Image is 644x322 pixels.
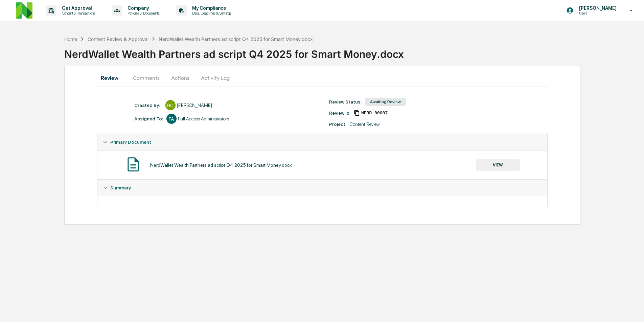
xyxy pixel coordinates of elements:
p: Data, Deadlines & Settings [187,11,235,16]
div: Home [64,36,77,42]
div: Created By: ‎ ‎ [134,102,162,108]
span: Primary Document [110,139,151,145]
div: Primary Document [97,134,548,150]
p: Content & Transactions [56,11,98,16]
div: Content Review & Approval [88,36,148,42]
p: Policies & Documents [122,11,163,16]
div: Primary Document [97,150,548,179]
div: [PERSON_NAME] [177,102,212,108]
div: NerdWallet Wealth Partners ad script Q4 2025 for Smart Money.docx [159,36,313,42]
div: Assigned To: [134,116,163,121]
span: 5b9b3245-9ebe-4cab-bfce-23b0d904fa47 [361,110,388,116]
p: [PERSON_NAME] [574,5,620,11]
div: Review Status: [329,99,362,105]
div: Full Access Administrators [178,116,229,121]
button: Activity Log [195,70,235,86]
img: Document Icon [125,156,142,173]
p: Users [574,11,620,16]
div: secondary tabs example [97,70,548,86]
p: Company [122,5,163,11]
p: My Compliance [187,5,235,11]
div: RC [165,100,176,110]
button: Comments [128,70,165,86]
button: Review [97,70,128,86]
div: Summary [97,196,548,207]
div: Summary [97,180,548,196]
div: FA [166,114,177,124]
img: logo [16,2,32,19]
div: NerdWallet Wealth Partners ad script Q4 2025 for Smart Money.docx [150,162,292,168]
span: Summary [110,185,131,190]
p: Get Approval [56,5,98,11]
div: Review Id: [329,110,350,116]
button: Actions [165,70,195,86]
div: Content Review [350,121,380,127]
div: Awaiting Review [365,98,406,106]
div: NerdWallet Wealth Partners ad script Q4 2025 for Smart Money.docx [64,43,644,60]
div: Project: [329,121,346,127]
button: VIEW [476,159,520,171]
